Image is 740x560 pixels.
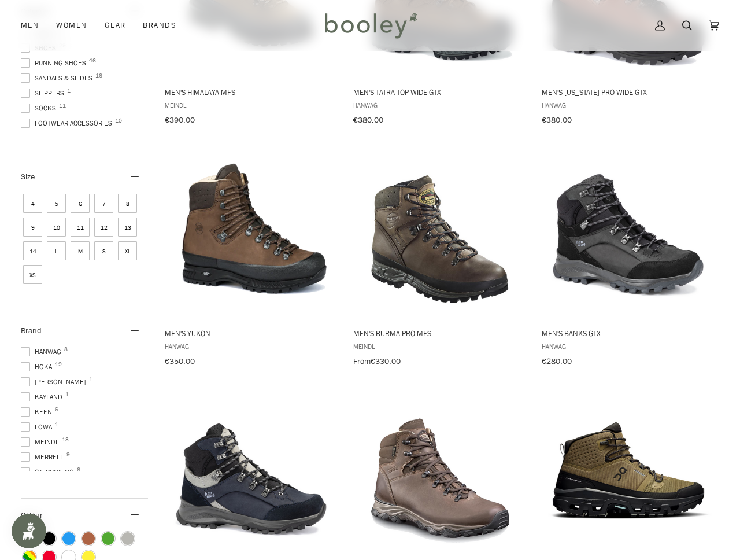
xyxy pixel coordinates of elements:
span: Colour: Black [43,532,55,545]
span: 6 [77,467,80,473]
span: Hanwag [542,100,715,110]
span: 9 [66,452,70,458]
span: €280.00 [542,356,572,367]
span: 6 [55,407,58,412]
span: 46 [89,58,96,64]
a: Men's Banks GTX [540,146,717,370]
span: Colour: Green [102,532,114,545]
span: Women [56,20,87,31]
span: Hanwag [353,100,527,110]
span: Colour [21,510,51,521]
span: Brands [143,20,176,31]
span: Size: XS [23,265,42,284]
img: Booley [320,9,421,42]
span: Running Shoes [21,58,90,68]
span: Hanwag [165,341,338,351]
span: Size: 7 [94,194,113,213]
span: 13 [62,437,69,443]
span: 19 [55,362,62,367]
span: Size: L [47,241,66,260]
span: Colour: Blue [62,532,75,545]
span: On Running [21,467,77,477]
span: Meindl [21,437,62,447]
img: Men's Burma PRO MFS - Booley Galway [353,146,527,319]
span: 10 [115,118,122,124]
span: €380.00 [353,115,383,126]
span: Size: 8 [118,194,137,213]
span: €350.00 [165,356,195,367]
span: Size [21,171,35,182]
span: Merrell [21,452,67,462]
span: Size: XL [118,241,137,260]
span: 11 [59,103,66,109]
span: Men's Himalaya MFS [165,87,338,97]
span: Meindl [353,341,527,351]
span: Size: 12 [94,218,113,237]
span: Slippers [21,88,68,98]
span: Brand [21,325,42,336]
span: Men's Tatra Top Wide GTX [353,87,527,97]
span: [PERSON_NAME] [21,377,90,387]
span: €330.00 [371,356,401,367]
span: Meindl [165,100,338,110]
span: Size: S [94,241,113,260]
span: Size: 11 [71,218,90,237]
a: Men's Burma PRO MFS [351,146,528,370]
span: Lowa [21,422,55,432]
span: Sandals & Slides [21,73,96,83]
img: Hanwag Men's Yukon Erde/Brown - Booley Galway [165,146,338,319]
span: 1 [55,422,58,428]
span: Gear [105,20,126,31]
span: Size: 14 [23,241,42,260]
span: 1 [67,88,71,94]
span: Keen [21,407,55,417]
span: Men's Burma PRO MFS [353,328,527,338]
span: Men's [US_STATE] Pro Wide GTX [542,87,715,97]
span: Size: 10 [47,218,66,237]
span: Colour: Grey [121,532,134,545]
iframe: Button to open loyalty program pop-up [12,514,46,548]
span: €380.00 [542,115,572,126]
span: Kayland [21,392,66,402]
span: Colour: Brown [82,532,95,545]
span: 8 [64,347,68,352]
span: From [353,356,371,367]
img: Hanwag Men's Banks GTX Black / Asphalt - Booley Galway [542,146,715,319]
a: Men's Yukon [163,146,340,370]
span: Men's Banks GTX [542,328,715,338]
span: Hoka [21,362,55,372]
span: Hanwag [542,341,715,351]
span: Men's Yukon [165,328,338,338]
span: Hanwag [21,347,65,357]
span: Size: 9 [23,218,42,237]
span: Socks [21,103,60,113]
span: Size: 6 [71,194,90,213]
span: Men [21,20,39,31]
span: Size: M [71,241,90,260]
span: €390.00 [165,115,195,126]
span: Footwear Accessories [21,118,116,128]
span: Size: 13 [118,218,137,237]
span: 16 [95,73,102,79]
span: 1 [89,377,92,382]
span: Size: 4 [23,194,42,213]
span: 1 [65,392,69,397]
span: Size: 5 [47,194,66,213]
